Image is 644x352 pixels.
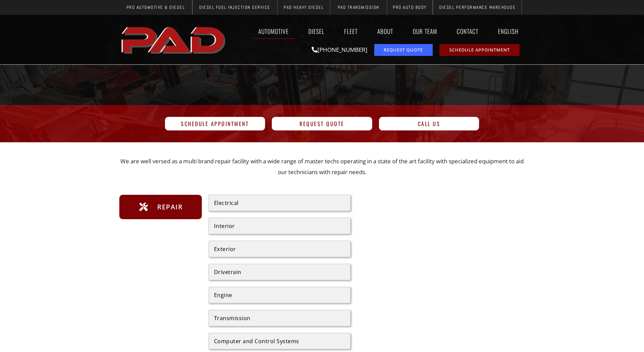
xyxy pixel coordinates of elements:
a: Fleet [338,23,364,39]
p: We are well versed as a multi brand repair facility with a wide range of master techs operating i... [119,156,525,178]
a: schedule repair or service appointment [439,44,520,56]
div: Transmission [214,315,345,321]
img: The image shows the word "PAD" in bold, red, uppercase letters with a slight shadow effect. [119,21,229,58]
a: About [371,23,400,39]
span: Request Quote [300,121,344,126]
a: Schedule Appointment [165,117,265,130]
a: Request Quote [272,117,372,130]
a: Automotive [252,23,295,39]
span: Repair [156,202,183,212]
a: [PHONE_NUMBER] [312,46,367,54]
a: Contact [450,23,485,39]
span: Schedule Appointment [181,121,249,126]
a: pro automotive and diesel home page [119,21,229,58]
span: Call Us [418,121,440,126]
div: Engine [214,292,345,298]
span: Pro Automotive & Diesel [126,5,185,9]
span: Pro Auto Body [393,5,427,9]
span: Diesel Performance Warehouse [439,5,516,9]
div: Exterior [214,246,345,252]
span: Schedule Appointment [449,48,510,52]
span: PAD Heavy Diesel [284,5,324,9]
div: Computer and Control Systems [214,338,345,344]
a: Call Us [379,117,479,130]
a: request a service or repair quote [374,44,433,56]
div: Electrical [214,200,345,206]
a: English [492,23,525,39]
span: PAD Transmission [338,5,379,9]
div: Drivetrain [214,269,345,275]
div: Interior [214,223,345,229]
nav: Menu [229,23,525,39]
span: Request Quote [384,48,423,52]
a: Diesel [302,23,331,39]
span: Diesel Fuel Injection Service [199,5,270,9]
a: Our Team [406,23,444,39]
